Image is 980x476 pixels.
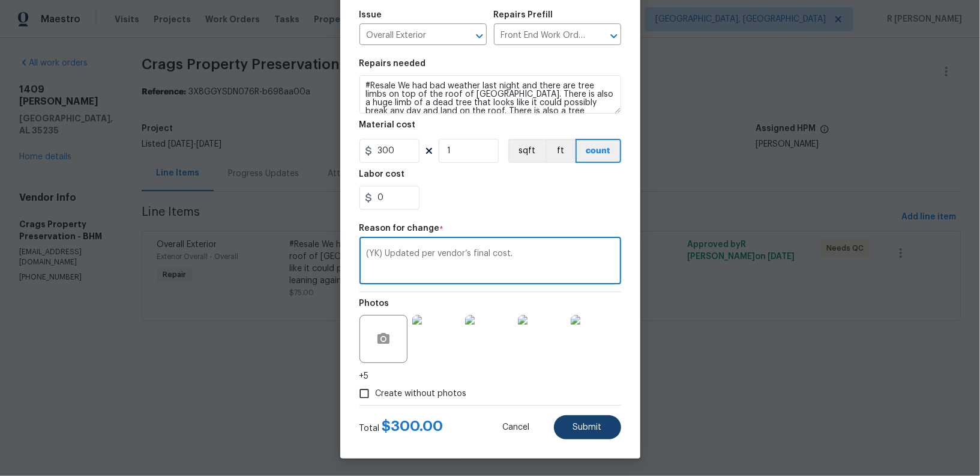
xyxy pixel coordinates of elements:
h5: Reason for change [359,224,440,233]
h5: Photos [359,299,389,308]
span: Create without photos [376,388,467,400]
h5: Labor cost [359,170,405,178]
h5: Material cost [359,121,416,129]
button: Open [606,28,622,44]
button: Submit [554,415,621,439]
button: Open [471,28,488,44]
h5: Issue [359,11,382,19]
button: sqft [508,139,546,163]
button: count [576,139,621,163]
button: Cancel [484,415,549,439]
textarea: (YK) Updated per vendor’s final cost. [367,249,614,275]
button: ft [546,139,576,163]
span: Submit [573,423,602,432]
span: Cancel [503,423,530,432]
span: +5 [359,370,369,382]
h5: Repairs needed [359,59,426,68]
span: $ 300.00 [382,419,443,433]
h5: Repairs Prefill [494,11,553,19]
div: Total [359,420,443,435]
textarea: #Resale We had bad weather last night and there are tree limbs on top of the roof of [GEOGRAPHIC_... [359,75,621,114]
